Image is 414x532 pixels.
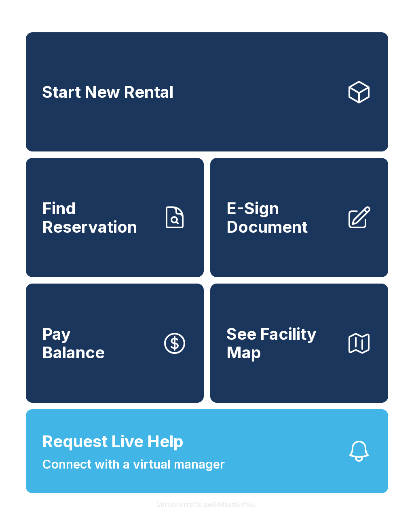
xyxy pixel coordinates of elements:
[226,325,340,362] span: See Facility Map
[26,32,388,151] a: Start New Rental
[42,429,184,454] span: Request Live Help
[26,284,204,403] button: PayBalance
[42,455,225,473] span: Connect with a virtual manager
[150,493,264,516] button: VersionkrrefDLawElMlwz8nfSsJ
[42,83,173,101] span: Start New Rental
[226,199,340,236] span: E-Sign Document
[210,158,388,277] a: E-Sign Document
[26,158,204,277] a: Find Reservation
[42,325,105,362] span: Pay Balance
[42,199,155,236] span: Find Reservation
[26,409,388,493] button: Request Live HelpConnect with a virtual manager
[210,284,388,403] button: See Facility Map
